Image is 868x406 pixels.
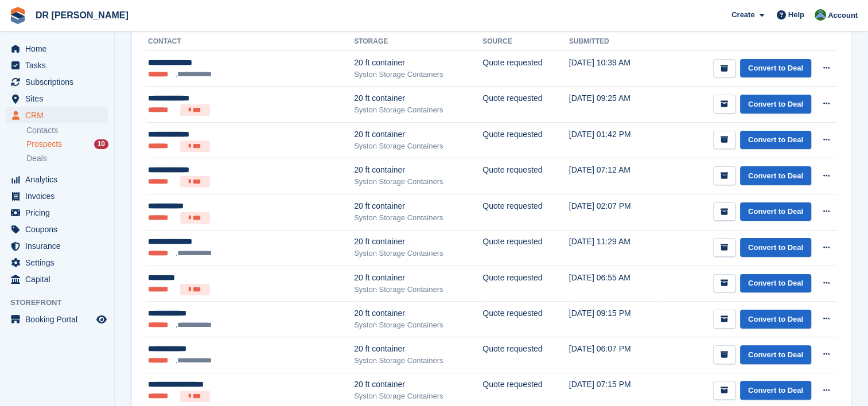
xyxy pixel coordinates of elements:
[94,139,108,149] div: 10
[25,57,94,73] span: Tasks
[740,131,811,150] a: Convert to Deal
[25,255,94,271] span: Settings
[26,153,108,165] a: Deals
[6,107,108,123] a: menu
[6,311,108,327] a: menu
[569,158,659,194] td: [DATE] 07:12 AM
[25,311,94,327] span: Booking Portal
[25,91,94,107] span: Sites
[25,74,94,90] span: Subscriptions
[354,307,482,319] div: 20 ft container
[569,33,659,51] th: Submitted
[354,355,482,366] div: Syston Storage Containers
[25,205,94,221] span: Pricing
[6,205,108,221] a: menu
[25,238,94,254] span: Insurance
[354,57,482,69] div: 20 ft container
[6,91,108,107] a: menu
[740,238,811,257] a: Convert to Deal
[6,188,108,204] a: menu
[354,378,482,391] div: 20 ft container
[354,140,482,152] div: Syston Storage Containers
[740,202,811,221] a: Convert to Deal
[6,271,108,287] a: menu
[740,345,811,364] a: Convert to Deal
[354,33,482,51] th: Storage
[354,236,482,248] div: 20 ft container
[25,221,94,237] span: Coupons
[815,9,826,21] img: Alice Stanley
[26,139,62,150] span: Prospects
[482,302,569,337] td: Quote requested
[10,297,114,309] span: Storefront
[740,166,811,185] a: Convert to Deal
[788,9,804,21] span: Help
[569,51,659,87] td: [DATE] 10:39 AM
[9,7,26,24] img: stora-icon-8386f47178a22dfd0bd8f6a31ec36ba5ce8667c1dd55bd0f319d3a0aa187defe.svg
[25,107,94,123] span: CRM
[740,274,811,293] a: Convert to Deal
[482,87,569,123] td: Quote requested
[740,381,811,400] a: Convert to Deal
[569,230,659,266] td: [DATE] 11:29 AM
[354,200,482,212] div: 20 ft container
[354,212,482,224] div: Syston Storage Containers
[26,125,108,136] a: Contacts
[482,266,569,302] td: Quote requested
[354,92,482,104] div: 20 ft container
[26,138,108,150] a: Prospects 10
[25,188,94,204] span: Invoices
[740,59,811,78] a: Convert to Deal
[569,87,659,123] td: [DATE] 09:25 AM
[25,41,94,57] span: Home
[31,6,133,25] a: DR [PERSON_NAME]
[569,302,659,337] td: [DATE] 09:15 PM
[6,57,108,73] a: menu
[6,238,108,254] a: menu
[731,9,754,21] span: Create
[482,158,569,194] td: Quote requested
[6,74,108,90] a: menu
[482,194,569,231] td: Quote requested
[354,128,482,140] div: 20 ft container
[26,153,47,164] span: Deals
[354,284,482,295] div: Syston Storage Containers
[354,248,482,259] div: Syston Storage Containers
[482,51,569,87] td: Quote requested
[354,319,482,331] div: Syston Storage Containers
[740,95,811,114] a: Convert to Deal
[95,313,108,326] a: Preview store
[6,171,108,188] a: menu
[6,41,108,57] a: menu
[6,255,108,271] a: menu
[569,122,659,158] td: [DATE] 01:42 PM
[354,343,482,355] div: 20 ft container
[354,272,482,284] div: 20 ft container
[354,176,482,188] div: Syston Storage Containers
[828,10,858,21] span: Account
[25,171,94,188] span: Analytics
[569,194,659,231] td: [DATE] 02:07 PM
[354,104,482,116] div: Syston Storage Containers
[354,69,482,80] div: Syston Storage Containers
[6,221,108,237] a: menu
[482,337,569,373] td: Quote requested
[569,337,659,373] td: [DATE] 06:07 PM
[354,391,482,402] div: Syston Storage Containers
[25,271,94,287] span: Capital
[146,33,354,51] th: Contact
[740,310,811,329] a: Convert to Deal
[354,164,482,176] div: 20 ft container
[482,33,569,51] th: Source
[569,266,659,302] td: [DATE] 06:55 AM
[482,230,569,266] td: Quote requested
[482,122,569,158] td: Quote requested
